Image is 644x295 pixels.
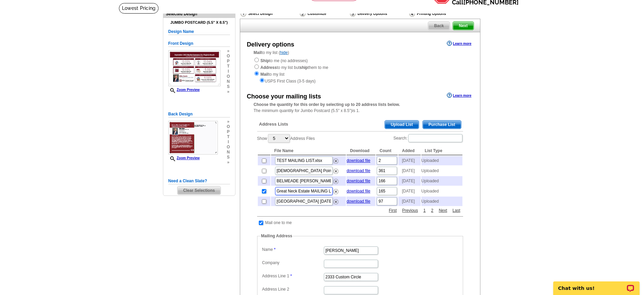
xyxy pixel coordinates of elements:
[168,29,230,35] h5: Design Name
[299,10,349,17] div: Customize
[265,219,292,226] td: Mail one to me
[227,119,230,124] span: »
[398,147,420,155] th: Added
[376,147,398,155] th: Count
[254,102,400,107] strong: Choose the quantity for this order by selecting up to 20 address lists below.
[349,10,409,19] div: Delivery Options
[254,57,466,84] div: to me (no addresses) to my list but them to me to my list
[168,40,230,47] h5: Front Design
[422,207,428,214] a: 1
[385,121,418,129] span: Upload List
[254,77,466,84] div: USPS First Class (3-5 days)
[333,159,338,164] img: delete.png
[549,274,644,295] iframe: LiveChat chat widget
[168,88,200,92] a: Zoom Preview
[347,168,370,173] a: download file
[261,72,268,77] strong: Mail
[227,79,230,84] span: n
[398,176,420,186] td: [DATE]
[423,121,461,129] span: Purchase List
[163,11,235,17] div: Selected Design
[428,22,450,30] span: Back
[333,157,338,162] a: Remove this list
[408,134,462,142] input: Search:
[262,260,323,266] label: Company
[300,11,306,17] img: Customize
[333,189,338,194] img: delete.png
[333,179,338,184] img: delete.png
[409,10,469,17] div: Printing Options
[227,84,230,89] span: s
[227,89,230,94] span: »
[168,20,230,25] h4: Jumbo Postcard (5.5" x 8.5")
[168,111,230,117] h5: Back Design
[168,50,221,86] img: small-thumb.jpg
[347,158,370,163] a: download file
[247,40,294,49] div: Delivery options
[347,147,375,155] th: Download
[333,188,338,192] a: Remove this list
[398,166,420,176] td: [DATE]
[429,207,435,214] a: 2
[280,50,288,55] a: hide
[421,176,462,186] td: Uploaded
[453,22,473,30] span: Next
[421,147,462,155] th: List Type
[240,102,480,114] div: The minimum quantity for Jumbo Postcard (5.5" x 8.5")is 1.
[227,74,230,79] span: o
[398,186,420,196] td: [DATE]
[227,54,230,59] span: o
[168,121,218,154] img: small-thumb.jpg
[447,41,471,46] a: Learn more
[347,189,370,193] a: download file
[451,207,462,214] a: Last
[241,11,246,17] img: Select Design
[333,167,338,172] a: Remove this list
[227,129,230,134] span: p
[227,64,230,69] span: t
[333,199,338,204] img: delete.png
[257,133,315,143] label: Show Address Files
[259,121,288,127] span: Address Lists
[421,156,462,165] td: Uploaded
[227,140,230,145] span: i
[227,150,230,155] span: n
[227,59,230,64] span: p
[168,178,230,184] h5: Need a Clean Slate?
[227,69,230,74] span: i
[240,50,480,84] div: to my list ( )
[393,133,463,143] label: Search:
[409,11,415,17] img: Printing Options & Summary
[333,198,338,203] a: Remove this list
[421,186,462,196] td: Uploaded
[262,273,323,279] label: Address Line 1
[227,49,230,54] span: »
[421,197,462,206] td: Uploaded
[178,186,221,195] span: Clear Selections
[428,21,450,30] a: Back
[387,207,398,214] a: First
[271,147,346,155] th: File Name
[262,286,323,292] label: Address Line 2
[262,246,323,253] label: Name
[299,65,308,70] strong: ship
[261,233,293,239] legend: Mailing Address
[437,207,449,214] a: Next
[254,50,262,55] strong: Mail
[398,197,420,206] td: [DATE]
[421,166,462,176] td: Uploaded
[261,58,269,63] strong: Ship
[347,179,370,183] a: download file
[400,207,420,214] a: Previous
[447,93,471,98] a: Learn more
[247,92,321,101] div: Choose your mailing lists
[227,124,230,129] span: o
[350,11,356,17] img: Delivery Options
[227,155,230,160] span: s
[347,199,370,204] a: download file
[168,156,200,160] a: Zoom Preview
[240,10,299,19] div: Select Design
[227,145,230,150] span: o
